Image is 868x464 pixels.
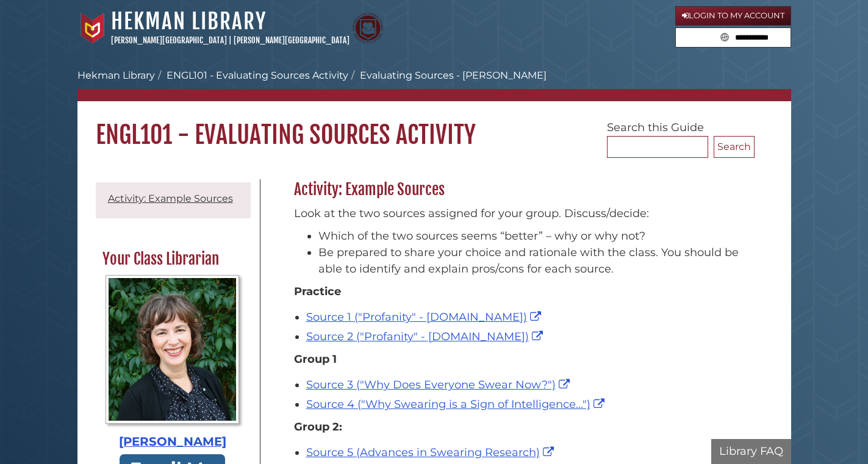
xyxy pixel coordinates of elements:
[294,352,337,366] strong: Group 1
[288,180,755,199] h2: Activity: Example Sources
[111,8,267,35] a: Hekman Library
[353,13,383,43] img: Calvin Theological Seminary
[306,378,573,391] a: Source 3 ("Why Does Everyone Swear Now?")
[306,398,608,411] a: Source 4 ("Why Swearing is a Sign of Intelligence...")
[675,27,791,48] form: Search library guides, policies, and FAQs.
[318,228,748,244] li: Which of the two sources seems “better” – why or why not?
[348,68,547,83] li: Evaluating Sources - [PERSON_NAME]
[102,275,243,451] a: Profile Photo [PERSON_NAME]
[318,244,748,277] li: Be prepared to share your choice and rationale with the class. You should be able to identify and...
[717,28,733,45] button: Search
[306,330,546,343] a: Source 2 ("Profanity" - [DOMAIN_NAME])
[77,13,108,43] img: Calvin University
[294,420,342,434] strong: Group 2:
[711,439,791,464] button: Library FAQ
[675,6,791,26] a: Login to My Account
[108,193,233,204] a: Activity: Example Sources
[77,101,791,150] h1: ENGL101 - Evaluating Sources Activity
[96,249,249,269] h2: Your Class Librarian
[106,275,239,424] img: Profile Photo
[102,433,243,451] div: [PERSON_NAME]
[111,35,227,45] a: [PERSON_NAME][GEOGRAPHIC_DATA]
[306,310,544,324] a: Source 1 ("Profanity" - [DOMAIN_NAME])
[234,35,350,45] a: [PERSON_NAME][GEOGRAPHIC_DATA]
[714,136,755,158] button: Search
[294,285,341,298] strong: Practice
[229,35,232,45] span: |
[77,68,791,101] nav: breadcrumb
[294,205,748,222] p: Look at the two sources assigned for your group. Discuss/decide:
[306,446,557,459] a: Source 5 (Advances in Swearing Research)
[77,70,155,81] a: Hekman Library
[167,70,348,81] a: ENGL101 - Evaluating Sources Activity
